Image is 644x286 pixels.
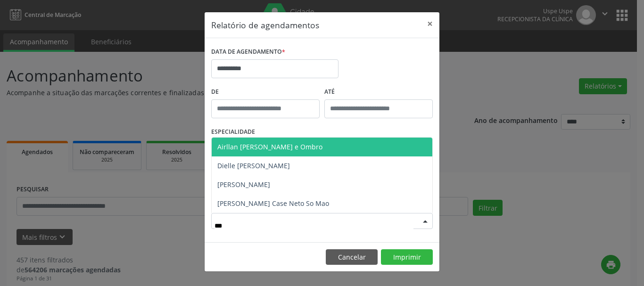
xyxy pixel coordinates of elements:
span: [PERSON_NAME] Case Neto So Mao [217,199,329,208]
label: DATA DE AGENDAMENTO [211,45,285,59]
h5: Relatório de agendamentos [211,19,319,31]
button: Imprimir [381,249,433,265]
label: ESPECIALIDADE [211,125,255,139]
button: Close [421,12,439,35]
span: [PERSON_NAME] [217,180,270,189]
label: ATÉ [324,85,433,99]
button: Cancelar [326,249,378,265]
label: De [211,85,320,99]
span: Airllan [PERSON_NAME] e Ombro [217,142,322,151]
span: Dielle [PERSON_NAME] [217,161,290,170]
